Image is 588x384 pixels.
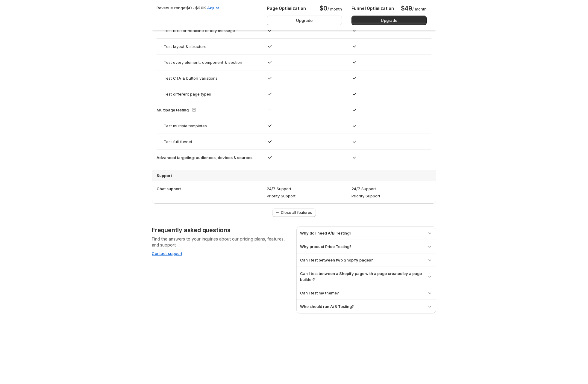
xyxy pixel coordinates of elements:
p: / month [319,5,342,12]
h3: Why product Price Testing? [300,244,351,250]
button: Adjust [204,3,222,13]
h3: Can I test between a Shopify page with a page created by a page builder? [300,270,422,282]
span: $0 [319,5,328,12]
h3: Can I test my theme? [300,290,339,296]
button: Close all features [272,208,316,217]
p: Priority Support [267,193,295,199]
span: Upgrade [296,17,313,23]
span: Close all features [281,210,312,215]
p: Test layout & structure [164,43,207,49]
p: Multipage testing [157,107,189,113]
button: Upgrade [351,16,427,25]
p: Revenue range: [157,5,206,25]
p: Test multiple templates [164,123,207,129]
button: Contact support [152,251,182,256]
button: Upgrade [267,16,342,25]
span: $0 - $20K [186,5,206,10]
p: Test different page types [164,91,211,97]
p: Chat support [157,186,181,192]
h3: Support [157,173,431,179]
p: Funnel Optimization [351,5,394,11]
p: Page Optimization [267,5,306,11]
p: 24/7 Support [351,186,380,192]
p: Advanced targeting: audiences, devices & sources [157,155,252,161]
span: Upgrade [381,17,397,23]
h3: Who should run A/B Testing? [300,303,354,309]
h3: Why do I need A/B Testing? [300,230,351,236]
span: Adjust [207,5,219,11]
p: Test CTA & button variations [164,75,218,81]
p: Priority Support [351,193,380,199]
h3: Can I test between two Shopify pages? [300,257,373,263]
p: / month [401,5,427,12]
p: Find the answers to your inquiries about our pricing plans, features, and support. [152,236,292,248]
p: Test full funnel [164,139,192,145]
p: Test text for headline or key message [164,28,235,34]
h2: Frequently asked questions [152,226,231,234]
span: $49 [401,5,412,12]
p: 24/7 Support [267,186,295,192]
p: Test every element, component & section [164,59,242,65]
